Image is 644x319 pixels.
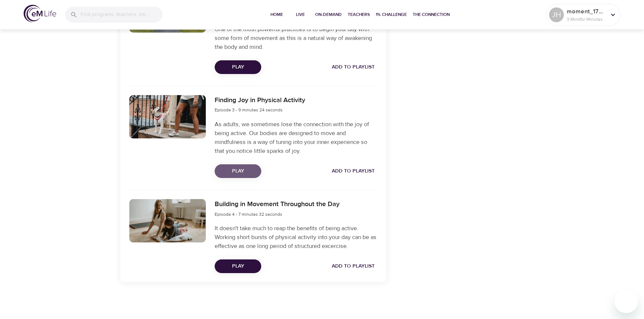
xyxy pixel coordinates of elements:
span: Play [221,167,255,176]
p: moment_1755733621 [567,7,606,16]
span: Live [292,11,309,19]
span: Add to Playlist [332,262,375,271]
img: logo [24,5,56,22]
button: Add to Playlist [329,259,378,273]
span: The Connection [413,11,450,19]
span: Episode 4 - 7 minutes 32 seconds [215,211,282,217]
h6: Finding Joy in Physical Activity [215,95,305,106]
div: JH [549,7,564,22]
button: Play [215,164,261,178]
span: Play [221,262,255,271]
iframe: Button to launch messaging window [614,289,638,313]
span: Add to Playlist [332,63,375,72]
input: Find programs, teachers, etc... [81,7,163,23]
span: 1% Challenge [376,11,407,19]
button: Add to Playlist [329,164,378,178]
span: Home [268,11,286,19]
p: One of the most powerful practices is to begin your day with some form of movement as this is a n... [215,25,377,51]
p: As adults, we sometimes lose the connection with the joy of being active. Our bodies are designed... [215,120,377,155]
button: Play [215,60,261,74]
p: It doesn't take much to reap the benefits of being active. Working short bursts of physical activ... [215,224,377,251]
span: On-Demand [315,11,342,19]
span: Teachers [348,11,370,19]
p: 3 Mindful Minutes [567,16,606,23]
button: Add to Playlist [329,60,378,74]
h6: Building in Movement Throughout the Day [215,199,340,210]
span: Add to Playlist [332,167,375,176]
span: Episode 3 - 9 minutes 24 seconds [215,107,283,113]
span: Play [221,63,255,72]
button: Play [215,259,261,273]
